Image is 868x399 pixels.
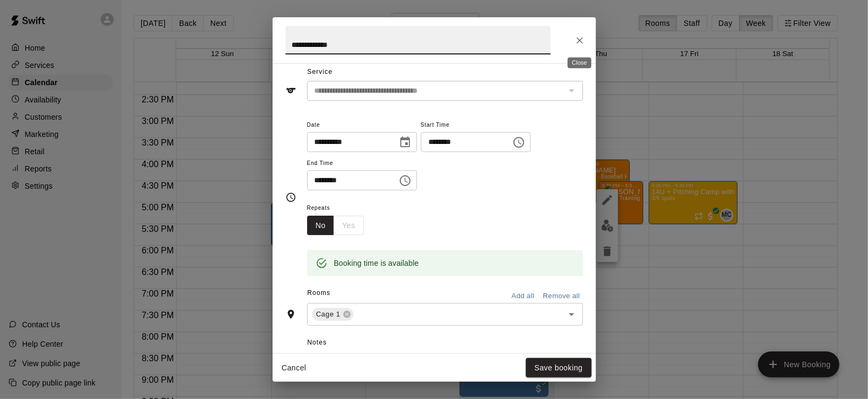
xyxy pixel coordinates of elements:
[334,253,419,273] div: Booking time is available
[508,132,530,153] button: Choose time, selected time is 4:30 PM
[570,31,589,50] button: Close
[307,334,582,352] span: Notes
[277,358,311,378] button: Cancel
[307,68,332,75] span: Service
[307,216,364,236] div: outlined button group
[286,85,296,96] svg: Service
[568,57,592,68] div: Close
[421,118,531,133] span: Start Time
[312,309,345,320] span: Cage 1
[506,288,540,305] button: Add all
[307,118,417,133] span: Date
[307,156,417,171] span: End Time
[540,288,583,305] button: Remove all
[394,170,416,191] button: Choose time, selected time is 5:30 PM
[286,192,296,203] svg: Timing
[286,309,296,320] svg: Rooms
[307,201,373,216] span: Repeats
[526,358,592,378] button: Save booking
[394,132,416,153] button: Choose date, selected date is Oct 16, 2025
[312,308,353,321] div: Cage 1
[307,81,583,101] div: The service of an existing booking cannot be changed
[307,216,335,236] button: No
[564,307,579,322] button: Open
[307,289,330,297] span: Rooms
